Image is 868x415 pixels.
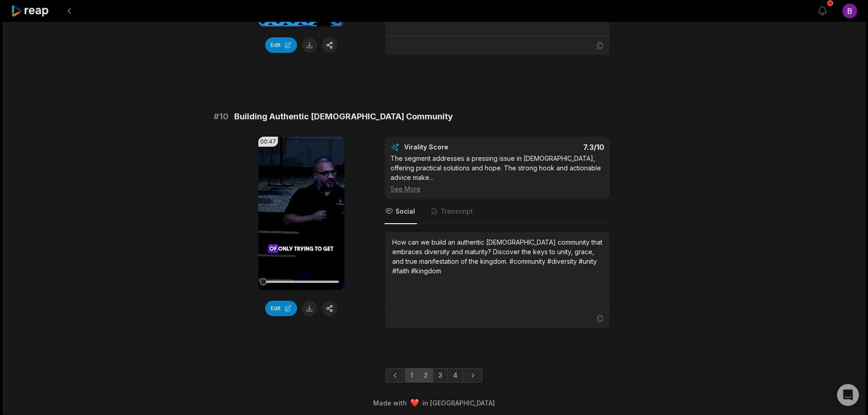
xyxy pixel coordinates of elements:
img: heart emoji [411,399,419,407]
div: See More [390,184,604,194]
button: Edit [265,37,297,53]
button: Edit [265,301,297,316]
div: 7.3 /10 [506,143,604,152]
span: Building Authentic [DEMOGRAPHIC_DATA] Community [234,110,453,123]
a: Page 2 [418,368,433,383]
div: Open Intercom Messenger [837,384,859,406]
div: The segment addresses a pressing issue in [DEMOGRAPHIC_DATA], offering practical solutions and ho... [390,154,604,194]
div: Virality Score [404,143,502,152]
span: # 10 [214,110,229,123]
ul: Pagination [385,368,483,383]
a: Next page [462,368,483,383]
a: Page 3 [433,368,448,383]
span: Transcript [441,207,473,216]
span: Social [395,207,415,216]
div: Made with in [GEOGRAPHIC_DATA] [11,398,857,408]
video: Your browser does not support mp4 format. [258,137,344,290]
a: Page 4 [447,368,463,383]
div: How can we build an authentic [DEMOGRAPHIC_DATA] community that embraces diversity and maturity? ... [392,237,602,276]
a: Page 1 is your current page [405,368,419,383]
a: Previous page [385,368,406,383]
nav: Tabs [385,200,610,224]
